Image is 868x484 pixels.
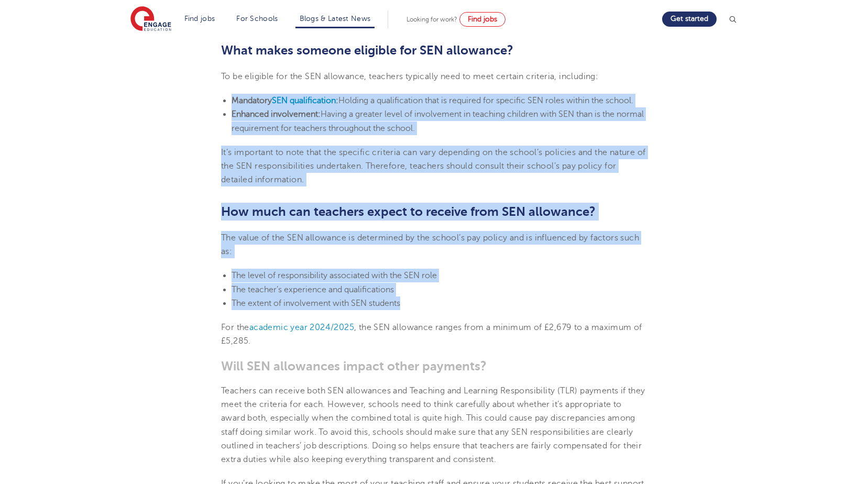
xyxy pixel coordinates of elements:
[221,43,513,58] span: What makes someone eligible for SEN allowance?
[338,96,633,105] span: Holding a qualification that is required for specific SEN roles within the school.​
[184,15,215,23] a: Find jobs
[232,299,400,308] span: The extent of involvement with SEN students​
[221,323,642,346] span: , the SEN allowance ranges from a minimum of £2,679 to a maximum of £5,285.
[336,96,338,105] b: :
[459,12,506,27] a: Find jobs
[221,148,645,185] span: It’s important to note that the specific criteria can vary depending on the school’s policies and...
[300,15,371,23] a: Blogs & Latest News
[232,96,272,105] b: Mandatory
[232,285,394,294] span: The teacher’s experience and qualifications​
[221,233,639,256] span: The value of the SEN allowance is determined by the school’s pay policy and is influenced by fact...
[406,16,457,23] span: Looking for work?
[221,72,598,81] span: To be eligible for the SEN allowance, teachers typically need to meet certain criteria, including:​
[232,271,437,280] span: The level of responsibility associated with the SEN role​
[221,386,645,464] span: Teachers can receive both SEN allowances and Teaching and Learning Responsibility (TLR) payments ...
[221,359,487,373] span: Will SEN allowances impact other payments?
[468,15,497,23] span: Find jobs
[272,96,336,105] a: SEN qualification
[232,109,321,119] b: Enhanced involvement:
[221,323,249,332] span: For the
[662,12,717,27] a: Get started
[249,323,354,332] a: academic year 2024/2025
[236,15,278,23] a: For Schools
[221,204,596,219] span: How much can teachers expect to receive from SEN allowance?
[130,6,171,32] img: Engage Education
[232,109,644,133] span: Having a greater level of involvement in teaching children with SEN than is the normal requiremen...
